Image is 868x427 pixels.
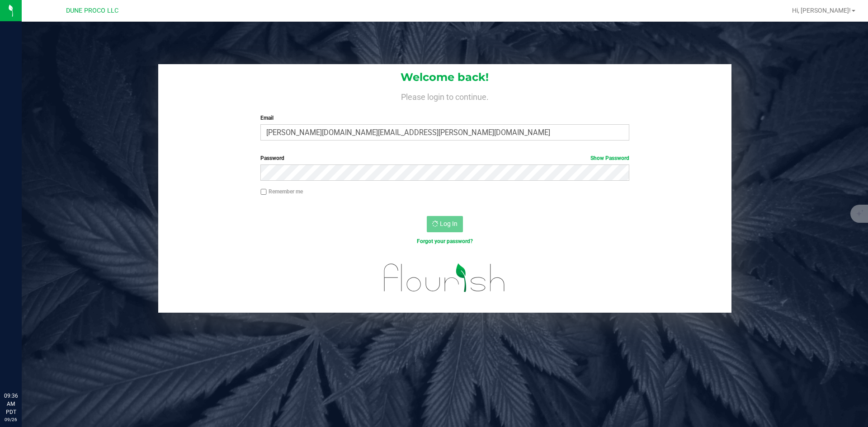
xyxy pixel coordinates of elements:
a: Show Password [590,155,629,161]
img: flourish_logo.svg [373,255,516,301]
span: Log In [440,220,458,227]
span: DUNE PROCO LLC [66,7,118,14]
span: Password [260,155,284,161]
h4: Please login to continue. [158,90,731,101]
a: Forgot your password? [417,238,473,244]
p: 09:36 AM PDT [4,392,18,416]
span: Hi, [PERSON_NAME]! [792,7,851,14]
label: Email [260,114,629,122]
label: Remember me [260,188,303,196]
button: Log In [427,216,463,232]
h1: Welcome back! [158,71,731,83]
p: 09/26 [4,416,18,423]
input: Remember me [260,189,267,195]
